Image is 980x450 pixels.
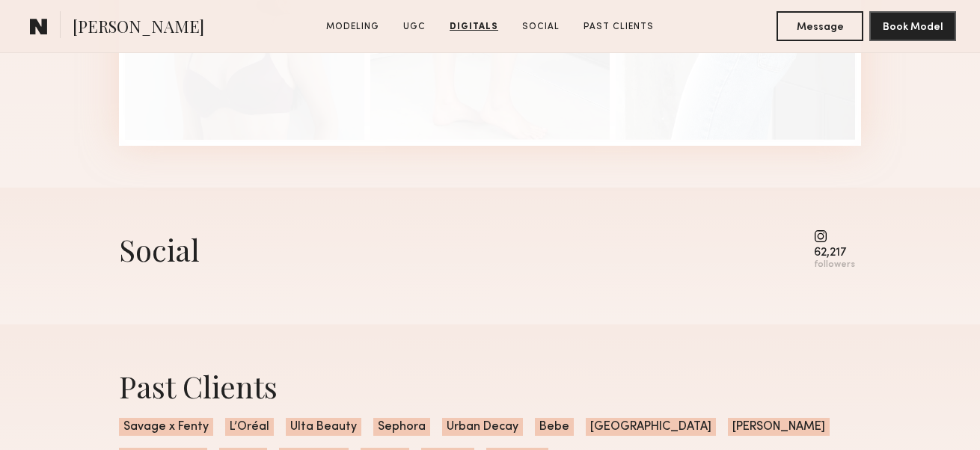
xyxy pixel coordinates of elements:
span: [PERSON_NAME] [728,418,830,436]
span: Bebe [535,418,574,436]
span: [PERSON_NAME] [73,15,204,41]
button: Message [777,11,863,41]
span: Savage x Fenty [119,418,213,436]
span: L’Oréal [225,418,274,436]
a: Digitals [444,20,504,34]
a: UGC [397,20,432,34]
a: Past Clients [578,20,660,34]
span: Ulta Beauty [286,418,361,436]
a: Modeling [320,20,385,34]
span: Urban Decay [442,418,523,436]
span: Sephora [373,418,430,436]
a: Book Model [869,19,956,32]
div: Past Clients [119,366,861,406]
a: Social [516,20,566,34]
span: [GEOGRAPHIC_DATA] [586,418,716,436]
div: followers [814,259,855,271]
div: 62,217 [814,247,855,259]
button: Book Model [869,11,956,41]
div: Social [119,229,200,269]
